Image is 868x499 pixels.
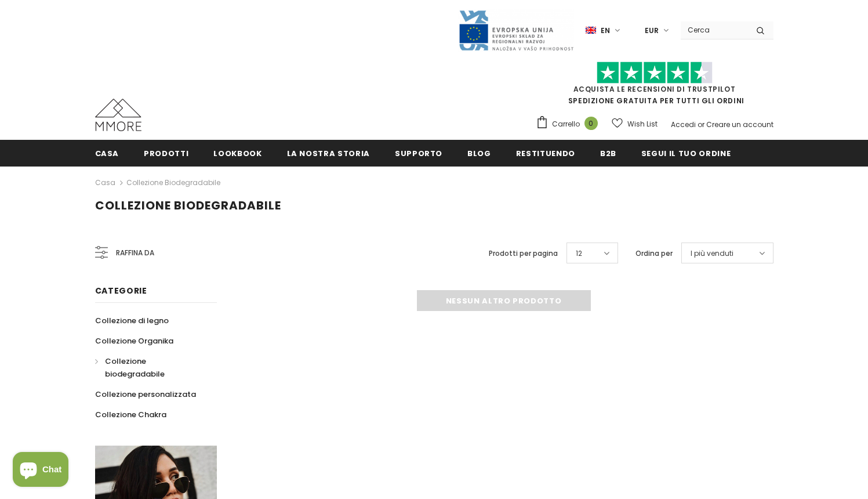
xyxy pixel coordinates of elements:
[489,248,558,259] label: Prodotti per pagina
[600,140,616,166] a: B2B
[213,148,262,159] span: Lookbook
[635,248,673,259] label: Ordina per
[95,331,173,351] a: Collezione Organika
[467,148,491,159] span: Blog
[95,351,204,384] a: Collezione biodegradabile
[573,84,736,94] a: Acquista le recensioni di TrustPilot
[536,67,773,106] span: SPEDIZIONE GRATUITA PER TUTTI GLI ORDINI
[641,140,731,166] a: Segui il tuo ordine
[691,248,733,259] span: I più venduti
[395,140,442,166] a: supporto
[213,140,262,166] a: Lookbook
[95,148,119,159] span: Casa
[597,62,713,84] img: Fidati di Pilot Stars
[552,118,580,130] span: Carrello
[95,176,115,190] a: Casa
[627,118,658,130] span: Wish List
[116,247,154,259] span: Raffina da
[95,310,169,331] a: Collezione di legno
[601,25,610,37] span: en
[95,99,141,131] img: Casi MMORE
[95,197,281,214] span: Collezione biodegradabile
[144,148,188,159] span: Prodotti
[95,404,166,425] a: Collezione Chakra
[516,140,575,166] a: Restituendo
[458,25,574,35] a: Javni Razpis
[467,140,491,166] a: Blog
[458,9,574,52] img: Javni Razpis
[706,120,773,129] a: Creare un account
[516,148,575,159] span: Restituendo
[645,25,659,37] span: EUR
[105,356,165,379] span: Collezione biodegradabile
[612,114,658,134] a: Wish List
[95,384,196,404] a: Collezione personalizzata
[681,21,747,38] input: Search Site
[95,409,166,420] span: Collezione Chakra
[95,315,169,326] span: Collezione di legno
[95,140,119,166] a: Casa
[395,148,442,159] span: supporto
[95,335,173,346] span: Collezione Organika
[126,178,220,187] a: Collezione biodegradabile
[287,140,370,166] a: La nostra storia
[9,452,72,490] inbox-online-store-chat: Shopify online store chat
[586,26,596,35] img: i-lang-1.png
[584,117,598,130] span: 0
[641,148,731,159] span: Segui il tuo ordine
[698,120,704,129] span: or
[287,148,370,159] span: La nostra storia
[144,140,188,166] a: Prodotti
[671,120,696,129] a: Accedi
[536,115,604,133] a: Carrello 0
[600,148,616,159] span: B2B
[95,389,196,400] span: Collezione personalizzata
[95,285,147,296] span: Categorie
[576,248,582,259] span: 12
